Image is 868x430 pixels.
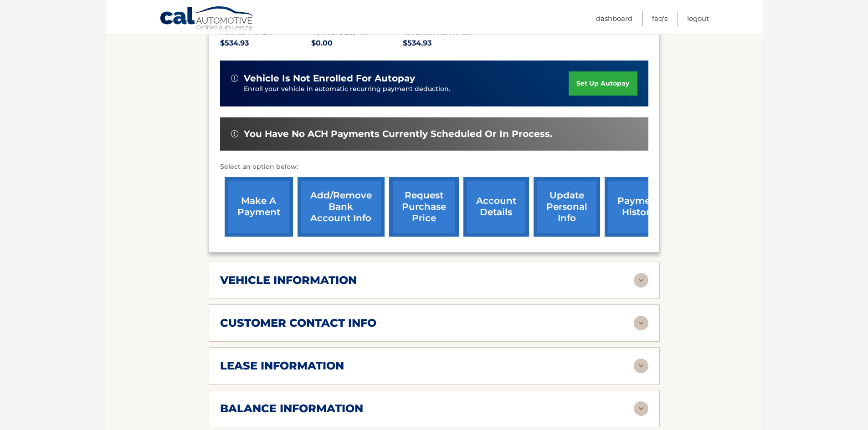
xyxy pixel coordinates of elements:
[231,130,238,137] img: alert-white.svg
[311,37,403,50] p: $0.00
[569,71,637,96] a: set up autopay
[534,177,600,237] a: update personal info
[634,401,648,416] img: accordion-rest.svg
[605,177,673,237] a: payment history
[298,177,385,237] a: Add/Remove bank account info
[220,316,376,330] h2: customer contact info
[244,73,415,84] span: vehicle is not enrolled for autopay
[687,11,709,26] a: Logout
[231,75,238,82] img: alert-white.svg
[652,11,668,26] a: FAQ's
[225,177,293,237] a: make a payment
[220,402,363,415] h2: balance information
[220,273,357,287] h2: vehicle information
[244,128,552,140] span: You have no ACH payments currently scheduled or in process.
[596,11,632,26] a: Dashboard
[244,84,569,94] p: Enroll your vehicle in automatic recurring payment deduction.
[220,37,312,50] p: $534.93
[634,359,648,373] img: accordion-rest.svg
[159,6,255,32] a: Cal Automotive
[389,177,459,237] a: request purchase price
[220,162,648,172] p: Select an option below:
[220,359,344,373] h2: lease information
[463,177,529,237] a: account details
[634,273,648,288] img: accordion-rest.svg
[403,37,494,50] p: $534.93
[634,316,648,330] img: accordion-rest.svg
